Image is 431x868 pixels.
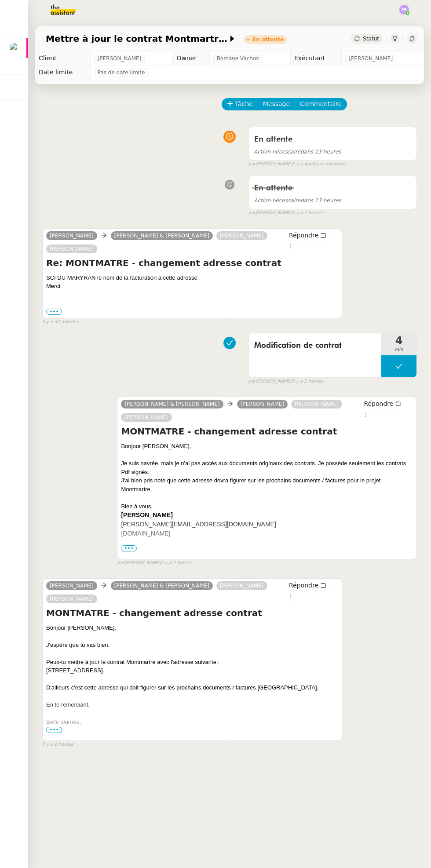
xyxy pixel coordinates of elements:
span: il y a 2 heures [292,378,323,385]
button: Répondre [361,399,404,408]
span: par [248,160,256,168]
td: [PERSON_NAME] [121,511,276,520]
span: ••• [121,545,137,551]
h4: Re: MONTMATRE - changement adresse contrat [46,257,338,269]
small: [PERSON_NAME] [248,378,323,385]
div: Bonjour [PERSON_NAME], [127,555,413,564]
button: Répondre [286,580,329,590]
div: Bonjour [PERSON_NAME], [121,442,413,451]
a: [PERSON_NAME] [46,232,97,240]
span: dans 13 heures [254,149,341,155]
span: Répondre [364,399,393,408]
div: Bonjour [PERSON_NAME], [46,624,338,632]
span: par [117,559,124,567]
div: J'espère que tu vas bien. [46,641,338,649]
small: [PERSON_NAME] [117,559,192,567]
a: [PERSON_NAME] [216,232,267,240]
span: Message [263,99,290,109]
div: Peux-tu mettre à jour le contrat Montmartre avec l'adresse suivante : [46,658,338,667]
h4: MONTMATRE - changement adresse contrat [121,425,413,438]
span: En attente [254,135,292,143]
button: Commentaire [295,98,347,110]
span: Tâche [235,99,253,109]
img: users%2FgeBNsgrICCWBxRbiuqfStKJvnT43%2Favatar%2F643e594d886881602413a30f_1666712378186.jpeg [9,42,21,54]
span: par [248,209,256,217]
a: [PERSON_NAME] [216,582,267,590]
span: il y a 2 heures [161,559,192,567]
a: [PERSON_NAME] [291,400,342,408]
span: Action nécessaire [254,197,301,204]
td: Exécutant [290,51,342,66]
a: [PERSON_NAME] & [PERSON_NAME] [121,400,223,408]
span: Répondre [289,581,318,590]
td: Owner [173,51,210,66]
td: Date limite [35,66,90,80]
div: En te remerciant, [46,700,338,709]
span: il y a 32 minutes [42,318,79,326]
span: [PERSON_NAME] [98,54,142,63]
div: [STREET_ADDRESS]. [46,666,338,675]
div: Belle journée, [46,718,338,726]
span: Mettre à jour le contrat Montmartre [46,34,228,43]
div: J'ai bien pris note que cette adresse devra figurer sur les prochains documents / factures pour l... [121,476,413,493]
span: Romane Vachon [217,54,259,63]
td: Client [35,51,90,66]
a: [DOMAIN_NAME] [121,530,170,537]
div: Je suis navrée, mais je n'ai pas accès aux documents originaux des contrats. Je possède seulement... [121,459,413,476]
button: Répondre [286,230,329,240]
a: [PERSON_NAME] & [PERSON_NAME] [111,582,213,590]
a: [PERSON_NAME] [237,400,288,408]
a: [PERSON_NAME] [121,413,172,421]
h4: MONTMATRE - changement adresse contrat [46,607,338,619]
a: [PERSON_NAME] [46,245,97,253]
div: ----- [121,547,413,556]
div: En attente [252,37,284,42]
span: Commentaire [300,99,342,109]
span: dans 13 heures [254,197,341,204]
span: min [381,346,416,354]
span: Modification de contrat [254,339,376,352]
label: ••• [46,736,62,742]
span: il y a 2 heures [292,209,323,217]
span: [PERSON_NAME] [349,54,393,63]
a: [PERSON_NAME] [46,582,97,590]
span: 4 [381,336,416,346]
span: Action nécessaire [254,149,301,155]
span: ••• [46,727,62,733]
div: D'ailleurs c'est cette adresse qui doit figurer sur les prochains documents / factures [GEOGRAPHI... [46,683,338,692]
img: svg [399,5,409,15]
div: SCI DU MARYRAN le nom de la facturation à cette adresse Merci [46,274,338,291]
a: [PERSON_NAME] [46,595,97,603]
span: il y a quelques secondes [292,160,346,168]
span: il y a 2 heures [42,741,73,748]
small: [PERSON_NAME] [248,209,323,217]
label: ••• [46,309,62,315]
span: par [248,378,256,385]
span: Pas de date limite [98,68,145,77]
span: En attente [254,184,292,192]
button: Message [258,98,295,110]
span: Statut [363,36,379,42]
a: [PERSON_NAME] & [PERSON_NAME] [111,232,213,240]
small: [PERSON_NAME] [248,160,347,168]
span: Répondre [289,231,318,240]
div: Bien à vous, [121,502,413,511]
button: Tâche [222,98,258,110]
a: [PERSON_NAME][EMAIL_ADDRESS][DOMAIN_NAME] [121,521,276,528]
